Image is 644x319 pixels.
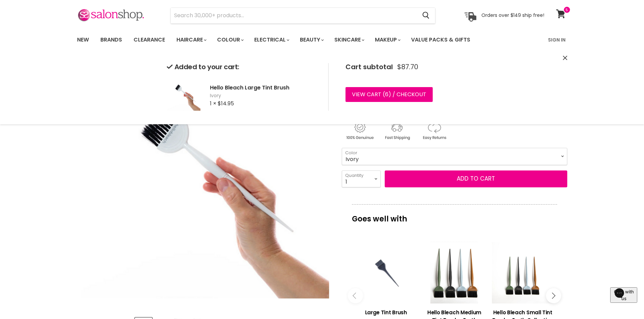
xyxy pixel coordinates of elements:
[171,33,211,47] a: Haircare
[210,84,317,91] h2: Hello Bleach Large Tint Brush
[77,59,330,311] div: Hello Bleach Large Tint Brush image. Click or Scroll to Zoom.
[416,121,452,141] img: returns.gif
[170,7,435,24] form: Product
[406,33,475,47] a: Value Packs & Gifts
[370,33,405,47] a: Makeup
[342,170,381,187] select: Quantity
[72,33,94,47] a: New
[69,30,576,50] nav: Main
[417,8,435,23] button: Search
[210,100,216,107] span: 1 ×
[212,33,248,47] a: Colour
[167,63,317,71] h2: Added to your cart:
[610,287,637,312] iframe: Gorgias live chat messenger
[385,90,388,98] span: 6
[342,121,378,141] img: genuine.gif
[329,33,368,47] a: Skincare
[167,80,200,111] img: Hello Bleach Large Tint Brush
[72,30,510,50] ul: Main menu
[295,33,328,47] a: Beauty
[563,55,567,62] button: Close
[385,170,567,187] button: Add to cart
[128,33,170,47] a: Clearance
[481,12,544,18] p: Orders over $149 ship free!
[355,309,417,316] h3: Large Tint Brush
[397,63,418,71] span: $87.70
[171,8,417,23] input: Search
[210,92,317,99] span: Ivory
[352,204,557,227] p: Goes well with
[544,33,570,47] a: Sign In
[345,62,393,72] span: Cart subtotal
[249,33,293,47] a: Electrical
[379,121,415,141] img: shipping.gif
[345,87,433,102] a: View cart (6) / Checkout
[95,33,127,47] a: Brands
[218,100,234,107] span: $14.95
